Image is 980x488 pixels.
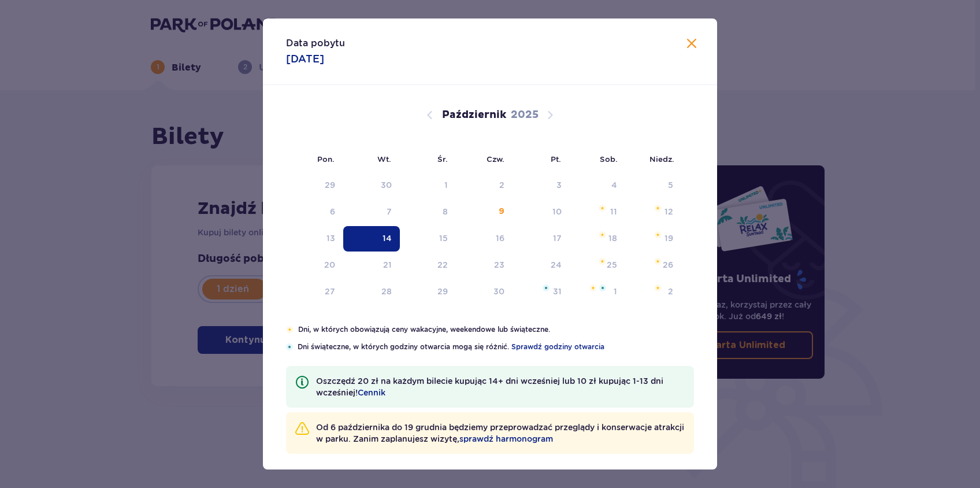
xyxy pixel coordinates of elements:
td: wtorek, 21 października 2025 [343,253,400,278]
div: 3 [556,179,562,191]
td: wtorek, 28 października 2025 [343,279,400,305]
div: 27 [325,286,335,297]
div: 22 [437,259,448,271]
td: poniedziałek, 13 października 2025 [286,226,343,252]
img: Pomarańczowa gwiazdka [654,231,662,238]
div: 9 [499,206,504,217]
img: Pomarańczowa gwiazdka [654,258,662,265]
div: 20 [324,259,335,271]
a: Cennik [358,387,385,398]
small: Pon. [317,154,335,164]
td: Data niedostępna. środa, 1 października 2025 [400,173,456,198]
div: 10 [552,206,562,217]
div: 16 [496,232,504,244]
div: 30 [381,179,392,191]
button: Poprzedni miesiąc [423,108,437,122]
img: Niebieska gwiazdka [543,284,550,291]
td: czwartek, 30 października 2025 [456,279,513,305]
td: środa, 22 października 2025 [400,253,456,278]
small: Czw. [487,154,504,164]
small: Pt. [551,154,561,164]
div: 6 [330,206,335,217]
td: Data niedostępna. niedziela, 5 października 2025 [625,173,681,198]
td: środa, 15 października 2025 [400,226,456,252]
img: Pomarańczowa gwiazdka [654,205,662,212]
td: sobota, 25 października 2025 [570,253,626,278]
td: Data niedostępna. wtorek, 30 września 2025 [343,173,400,198]
div: 1 [614,286,617,297]
div: 28 [381,286,392,297]
td: poniedziałek, 27 października 2025 [286,279,343,305]
td: Data niedostępna. poniedziałek, 29 września 2025 [286,173,343,198]
td: piątek, 17 października 2025 [513,226,570,252]
p: Październik [442,108,506,122]
td: poniedziałek, 20 października 2025 [286,253,343,278]
img: Niebieska gwiazdka [599,284,606,291]
td: piątek, 10 października 2025 [513,199,570,225]
a: Sprawdź godziny otwarcia [511,342,604,352]
td: piątek, 24 października 2025 [513,253,570,278]
div: 29 [437,286,448,297]
div: 2 [668,286,673,297]
button: Następny miesiąc [543,108,557,122]
img: Pomarańczowa gwiazdka [654,284,662,291]
div: 24 [551,259,562,271]
div: 12 [665,206,673,217]
small: Śr. [437,154,448,164]
div: 17 [553,232,562,244]
td: Data niedostępna. sobota, 4 października 2025 [570,173,626,198]
img: Niebieska gwiazdka [286,343,293,350]
div: 21 [383,259,392,271]
td: niedziela, 2 listopada 2025 [625,279,681,305]
small: Sob. [600,154,618,164]
img: Pomarańczowa gwiazdka [286,326,294,333]
td: niedziela, 19 października 2025 [625,226,681,252]
td: Data niedostępna. wtorek, 7 października 2025 [343,199,400,225]
td: środa, 29 października 2025 [400,279,456,305]
div: 1 [444,179,448,191]
div: 15 [439,232,448,244]
div: 23 [494,259,504,271]
div: 25 [607,259,617,271]
p: 2025 [511,108,539,122]
div: 14 [383,232,392,244]
a: sprawdź harmonogram [459,433,553,445]
div: 29 [325,179,335,191]
p: Dni, w których obowiązują ceny wakacyjne, weekendowe lub świąteczne. [298,324,694,335]
td: sobota, 11 października 2025 [570,199,626,225]
td: sobota, 18 października 2025 [570,226,626,252]
td: niedziela, 26 października 2025 [625,253,681,278]
button: Zamknij [685,37,699,51]
p: Oszczędź 20 zł na każdym bilecie kupując 14+ dni wcześniej lub 10 zł kupując 1-13 dni wcześniej! [316,375,685,398]
p: Dni świąteczne, w których godziny otwarcia mogą się różnić. [298,342,694,352]
img: Pomarańczowa gwiazdka [599,231,606,238]
div: 19 [665,232,673,244]
td: Data niedostępna. środa, 8 października 2025 [400,199,456,225]
small: Niedz. [649,154,674,164]
img: Pomarańczowa gwiazdka [599,205,606,212]
div: 4 [611,179,617,191]
td: sobota, 1 listopada 2025 [570,279,626,305]
td: Data zaznaczona. wtorek, 14 października 2025 [343,226,400,252]
p: Data pobytu [286,37,345,50]
p: Od 6 października do 19 grudnia będziemy przeprowadzać przeglądy i konserwacje atrakcji w parku. ... [316,422,685,445]
div: 18 [608,232,617,244]
div: 11 [610,206,617,217]
div: 2 [499,179,504,191]
img: Pomarańczowa gwiazdka [589,284,597,291]
td: Data niedostępna. poniedziałek, 6 października 2025 [286,199,343,225]
div: 7 [387,206,392,217]
div: 31 [553,286,562,297]
td: Data niedostępna. piątek, 3 października 2025 [513,173,570,198]
p: [DATE] [286,52,324,66]
td: czwartek, 23 października 2025 [456,253,513,278]
div: 26 [663,259,673,271]
img: Pomarańczowa gwiazdka [599,258,606,265]
td: Data niedostępna. czwartek, 2 października 2025 [456,173,513,198]
td: piątek, 31 października 2025 [513,279,570,305]
td: niedziela, 12 października 2025 [625,199,681,225]
td: czwartek, 16 października 2025 [456,226,513,252]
